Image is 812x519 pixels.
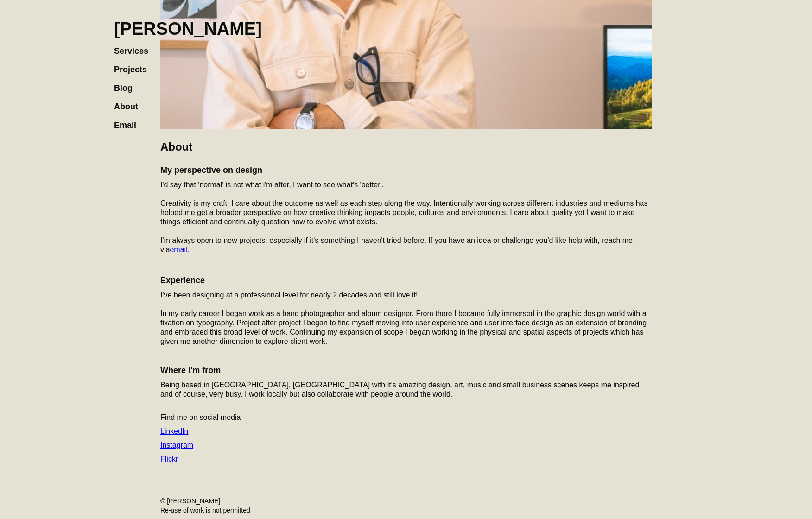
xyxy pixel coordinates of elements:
[114,19,262,39] h1: [PERSON_NAME]
[114,111,146,130] a: Email
[114,93,147,111] a: About
[160,165,652,176] h4: My perspective on design
[114,74,142,93] a: Blog
[160,180,652,254] p: I'd say that 'normal' is not what i'm after, I want to see what's 'better'. Creativity is my craf...
[160,291,652,346] p: I've been designing at a professional level for nearly 2 decades and still love it! In my early c...
[114,37,158,56] a: Services
[114,56,156,74] a: Projects
[160,365,652,376] h4: Where i'm from
[160,427,189,435] a: LinkedIn
[160,496,652,515] div: © [PERSON_NAME] Re-use of work is not permitted
[160,259,652,270] h4: ‍
[160,380,652,399] p: Being based in [GEOGRAPHIC_DATA], [GEOGRAPHIC_DATA] with it's amazing design, art, music and smal...
[160,404,652,422] p: ‍ Find me on social media
[160,139,652,155] h2: About
[160,351,652,360] p: ‍
[160,455,178,463] a: Flickr
[114,9,262,39] a: home
[160,275,652,286] h4: Experience
[160,441,193,449] a: Instagram
[170,246,190,253] a: email.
